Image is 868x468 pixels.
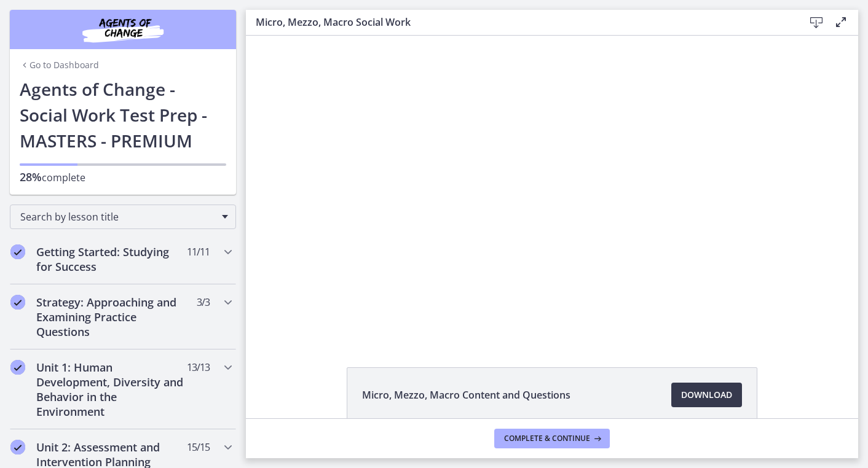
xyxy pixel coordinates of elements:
h2: Getting Started: Studying for Success [36,244,186,274]
span: 11 / 11 [187,244,210,259]
span: Complete & continue [504,434,590,443]
i: Completed [10,440,25,454]
span: Search by lesson title [20,210,216,224]
span: 3 / 3 [197,295,210,310]
i: Completed [10,360,25,375]
span: 28% [20,170,42,184]
div: Search by lesson title [10,205,236,229]
p: complete [20,170,226,185]
h2: Strategy: Approaching and Examining Practice Questions [36,295,186,339]
iframe: Video Lesson [246,36,858,339]
span: Download [681,388,732,402]
h2: Unit 1: Human Development, Diversity and Behavior in the Environment [36,360,186,419]
span: 15 / 15 [187,440,210,454]
img: Agents of Change Social Work Test Prep [49,15,197,44]
button: Complete & continue [494,429,610,448]
i: Completed [10,244,25,259]
i: Completed [10,295,25,310]
a: Download [671,383,742,407]
a: Go to Dashboard [20,59,99,71]
span: Micro, Mezzo, Macro Content and Questions [362,388,570,402]
span: 13 / 13 [187,360,210,375]
h3: Micro, Mezzo, Macro Social Work [256,15,784,29]
h1: Agents of Change - Social Work Test Prep - MASTERS - PREMIUM [20,76,226,154]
